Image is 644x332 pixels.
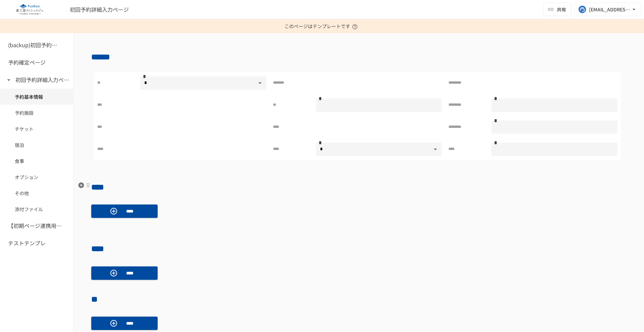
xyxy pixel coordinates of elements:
h6: (backup)初回予約詳細入力ページ複製 [8,41,62,50]
span: 予約基本情報 [15,93,59,100]
span: チケット [15,125,59,133]
span: 共有 [557,6,566,13]
span: 初回予約詳細入力ページ [70,5,129,13]
span: その他 [15,189,59,197]
h6: テストテンプレ [8,239,46,248]
span: 予約施設 [15,109,59,116]
span: 食事 [15,157,59,165]
h6: 予約確定ページ [8,58,46,67]
span: 宿泊 [15,141,59,149]
div: [EMAIL_ADDRESS][DOMAIN_NAME] [589,5,631,14]
span: オプション [15,173,59,181]
p: このページはテンプレートです [284,19,360,33]
button: 共有 [543,3,572,16]
h6: 初回予約詳細入力ページ [15,76,69,84]
img: eQeGXtYPV2fEKIA3pizDiVdzO5gJTl2ahLbsPaD2E4R [8,4,51,15]
span: 添付ファイル [15,205,59,213]
button: [EMAIL_ADDRESS][DOMAIN_NAME] [574,3,641,16]
h6: 【初期ページ連携用】SFAの会社から連携 [8,222,62,230]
